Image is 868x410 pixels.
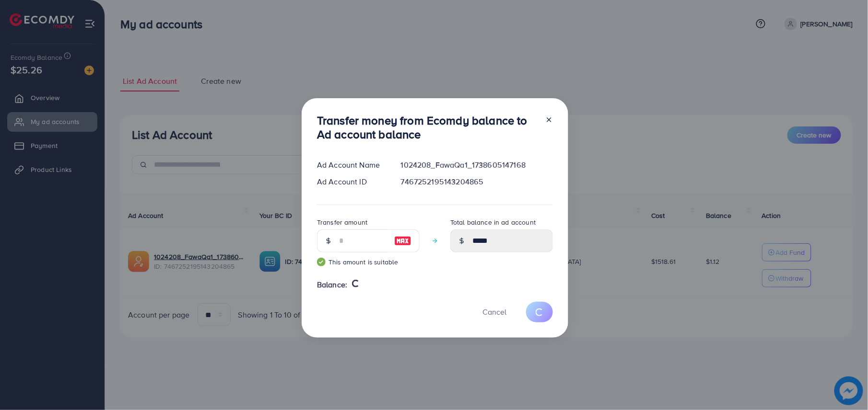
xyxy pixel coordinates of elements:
label: Total balance in ad account [450,217,536,227]
h3: Transfer money from Ecomdy balance to Ad account balance [317,114,538,141]
button: Cancel [470,302,518,322]
span: Balance: [317,279,347,290]
div: 7467252195143204865 [393,176,561,187]
img: guide [317,258,326,266]
span: Cancel [482,307,506,317]
div: Ad Account ID [309,176,393,187]
img: image [394,235,411,247]
label: Transfer amount [317,217,367,227]
small: This amount is suitable [317,257,420,267]
div: 1024208_FawaQa1_1738605147168 [393,159,561,171]
div: Ad Account Name [309,159,393,171]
